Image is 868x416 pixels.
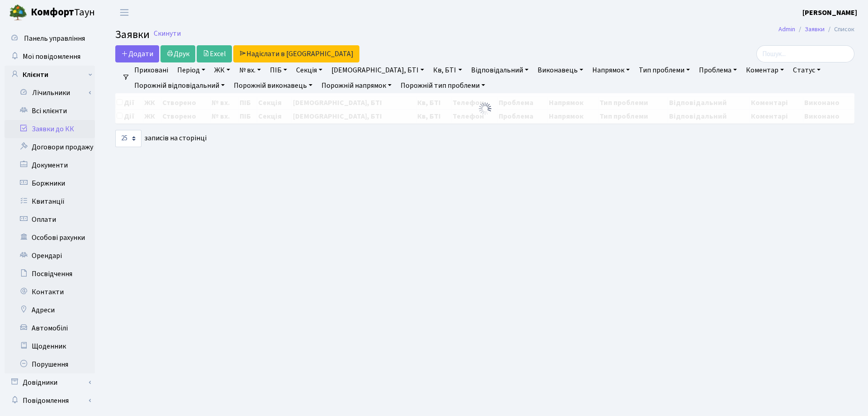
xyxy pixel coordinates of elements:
span: Панель управління [24,33,85,43]
a: Виконавець [534,62,587,78]
a: Статус [789,62,824,78]
a: Коментар [742,62,788,78]
a: Скинути [154,29,181,38]
a: Проблема [695,62,741,78]
a: Excel [197,45,232,62]
nav: breadcrumb [765,20,868,39]
a: Порожній виконавець [230,78,316,93]
a: Відповідальний [467,62,532,78]
a: Заявки до КК [5,120,95,138]
a: Лічильники [10,84,95,102]
b: [PERSON_NAME] [802,8,857,18]
a: Довідники [5,373,95,392]
a: Мої повідомлення [5,48,95,66]
a: Адреси [5,301,95,319]
a: Напрямок [589,62,633,78]
a: Admin [778,24,795,34]
span: Мої повідомлення [23,52,80,62]
a: № вх. [236,62,264,78]
a: Договори продажу [5,138,95,156]
a: Секція [292,62,326,78]
img: logo.png [9,4,27,22]
a: Автомобілі [5,319,95,337]
a: [PERSON_NAME] [802,7,857,18]
a: Додати [115,45,159,62]
a: Порожній тип проблеми [397,78,489,93]
a: Всі клієнти [5,102,95,120]
label: записів на сторінці [115,130,207,147]
a: Порожній відповідальний [131,78,228,93]
a: ЖК [211,62,234,78]
a: Надіслати в [GEOGRAPHIC_DATA] [233,45,359,62]
b: Комфорт [31,5,74,19]
a: [DEMOGRAPHIC_DATA], БТІ [328,62,428,78]
a: Друк [160,45,195,62]
a: Контакти [5,283,95,301]
input: Пошук... [756,45,854,62]
img: Обробка... [478,101,492,116]
a: Порожній напрямок [318,78,395,93]
a: Оплати [5,210,95,229]
a: Посвідчення [5,265,95,283]
select: записів на сторінці [115,130,142,147]
li: Список [825,24,854,34]
button: Переключити навігацію [113,5,136,20]
span: Заявки [115,27,150,43]
a: Приховані [131,62,172,78]
a: Тип проблеми [635,62,693,78]
span: Додати [121,49,153,59]
a: Боржники [5,174,95,192]
a: Особові рахунки [5,229,95,247]
a: Повідомлення [5,392,95,410]
a: Щоденник [5,337,95,355]
a: Кв, БТІ [429,62,465,78]
a: Клієнти [5,66,95,84]
a: Період [174,62,209,78]
span: Таун [31,5,95,20]
a: Порушення [5,355,95,373]
a: Квитанції [5,192,95,210]
a: Заявки [805,24,825,34]
a: Документи [5,156,95,174]
a: ПІБ [266,62,291,78]
a: Панель управління [5,29,95,48]
a: Орендарі [5,247,95,265]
